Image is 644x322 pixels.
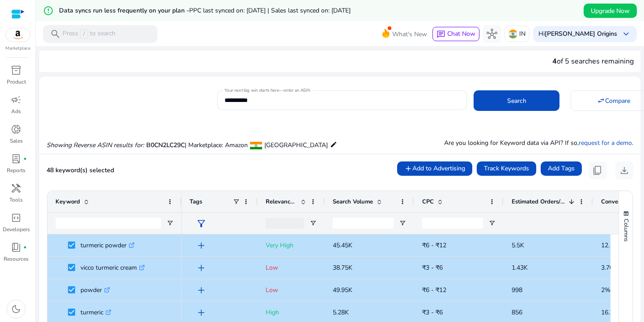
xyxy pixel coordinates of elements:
[484,164,529,173] span: Track Keywords
[422,218,483,229] input: CPC Filter Input
[399,220,406,227] button: Open Filter Menu
[333,241,352,250] span: 45.45K
[622,219,630,241] span: Columns
[80,236,135,254] p: turmeric powder
[330,139,337,150] mat-icon: edit
[266,281,317,299] p: Low
[621,29,631,39] span: keyboard_arrow_down
[333,308,349,317] span: 5.28K
[11,107,21,115] p: Ads
[444,138,633,148] p: Are you looking for Keyword data via API? If so, .
[266,236,317,254] p: Very High
[11,212,21,223] span: code_blocks
[11,124,21,135] span: donut_small
[422,241,446,250] span: ₹6 - ₹12
[189,6,351,15] span: PPC last synced on: [DATE] | Sales last synced on: [DATE]
[11,183,21,194] span: handyman
[552,56,557,66] span: 4
[541,161,582,176] button: Add Tags
[333,218,394,229] input: Search Volume Filter Input
[512,241,524,250] span: 5.5K
[7,166,25,174] p: Reports
[266,303,317,322] p: High
[597,97,605,105] mat-icon: swap_horiz
[512,198,565,206] span: Estimated Orders/Month
[601,263,619,272] span: 3.70%
[601,241,623,250] span: 12.10%
[601,286,610,294] span: 2%
[63,29,115,39] p: Press to search
[43,5,54,16] mat-icon: error_outline
[185,141,248,149] span: | Marketplace: Amazon
[477,161,536,176] button: Track Keywords
[7,78,26,86] p: Product
[487,29,497,39] span: hub
[422,263,443,272] span: ₹3 - ₹6
[584,4,637,18] button: Upgrade Now
[4,255,29,263] p: Resources
[333,286,352,294] span: 49.95K
[404,165,412,173] mat-icon: add
[266,198,297,206] span: Relevance Score
[548,164,575,173] span: Add Tags
[333,198,373,206] span: Search Volume
[225,87,310,93] mat-label: Your next big win starts here—enter an ASIN
[196,218,207,229] span: filter_alt
[47,141,144,149] i: Showing Reverse ASIN results for:
[512,263,528,272] span: 1.43K
[50,29,61,39] span: search
[6,28,30,42] img: amazon.svg
[545,30,617,38] b: [PERSON_NAME] Origins
[196,307,207,318] span: add
[146,141,185,149] span: B0CN2LC29C
[592,165,603,176] span: content_copy
[333,263,352,272] span: 38.75K
[80,281,110,299] p: powder
[397,161,472,176] button: Add to Advertising
[591,6,630,16] span: Upgrade Now
[11,304,21,314] span: dark_mode
[436,30,445,39] span: chat
[422,286,446,294] span: ₹6 - ₹12
[23,157,27,161] span: fiber_manual_record
[392,26,427,42] span: What's New
[59,7,351,15] h5: Data syncs run less frequently on your plan -
[512,308,522,317] span: 856
[538,31,617,37] p: Hi
[601,308,623,317] span: 16.20%
[512,286,522,294] span: 998
[190,198,202,206] span: Tags
[412,164,465,173] span: Add to Advertising
[80,29,88,39] span: /
[9,196,23,204] p: Tools
[579,139,632,147] a: request for a demo
[309,220,317,227] button: Open Filter Menu
[11,94,21,105] span: campaign
[196,263,207,273] span: add
[5,45,30,52] p: Marketplace
[589,161,606,179] button: content_copy
[10,137,23,145] p: Sales
[47,166,114,174] span: 48 keyword(s) selected
[196,285,207,296] span: add
[447,30,475,38] span: Chat Now
[422,308,443,317] span: ₹3 - ₹6
[432,27,479,41] button: chatChat Now
[196,240,207,251] span: add
[519,26,525,42] p: IN
[552,56,634,67] div: of 5 searches remaining
[23,246,27,249] span: fiber_manual_record
[422,198,434,206] span: CPC
[11,242,21,253] span: book_4
[508,30,517,38] img: in.svg
[80,258,145,277] p: vicco turmeric cream
[55,218,161,229] input: Keyword Filter Input
[55,198,80,206] span: Keyword
[11,65,21,76] span: inventory_2
[80,303,111,322] p: turmeric
[619,165,630,176] span: download
[264,141,328,149] span: [GEOGRAPHIC_DATA]
[3,225,30,233] p: Developers
[483,25,501,43] button: hub
[474,90,559,111] button: Search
